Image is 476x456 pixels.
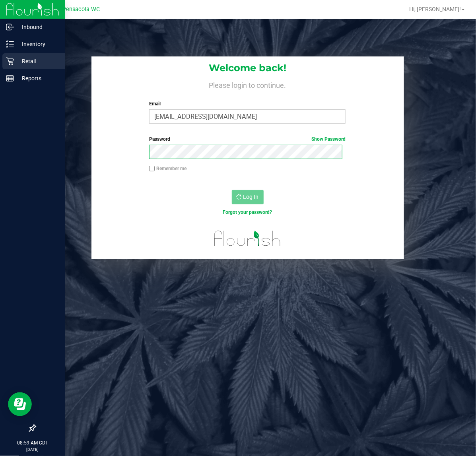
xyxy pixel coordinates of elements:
[8,392,32,416] iframe: Resource center
[149,166,155,171] input: Remember me
[149,100,346,107] label: Email
[6,57,14,65] inline-svg: Retail
[6,40,14,48] inline-svg: Inventory
[6,74,14,82] inline-svg: Reports
[4,446,62,452] p: [DATE]
[62,6,100,13] span: Pensacola WC
[311,136,346,142] a: Show Password
[6,23,14,31] inline-svg: Inbound
[149,136,170,142] span: Password
[232,190,264,204] button: Log In
[149,165,187,172] label: Remember me
[409,6,461,12] span: Hi, [PERSON_NAME]!
[91,80,404,89] h4: Please login to continue.
[14,22,62,32] p: Inbound
[243,194,259,200] span: Log In
[14,56,62,66] p: Retail
[14,74,62,83] p: Reports
[4,439,62,446] p: 08:59 AM CDT
[208,224,287,253] img: flourish_logo.svg
[223,210,272,215] a: Forgot your password?
[91,63,404,73] h1: Welcome back!
[14,39,62,49] p: Inventory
